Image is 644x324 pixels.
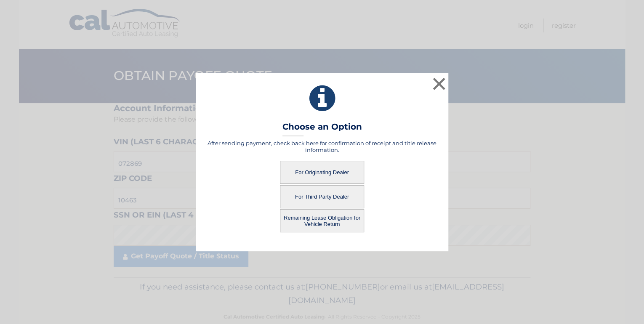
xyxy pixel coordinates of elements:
button: For Third Party Dealer [280,185,364,208]
button: For Originating Dealer [280,161,364,184]
button: Remaining Lease Obligation for Vehicle Return [280,209,364,232]
h3: Choose an Option [282,122,362,136]
h5: After sending payment, check back here for confirmation of receipt and title release information. [206,140,438,153]
button: × [431,75,447,92]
